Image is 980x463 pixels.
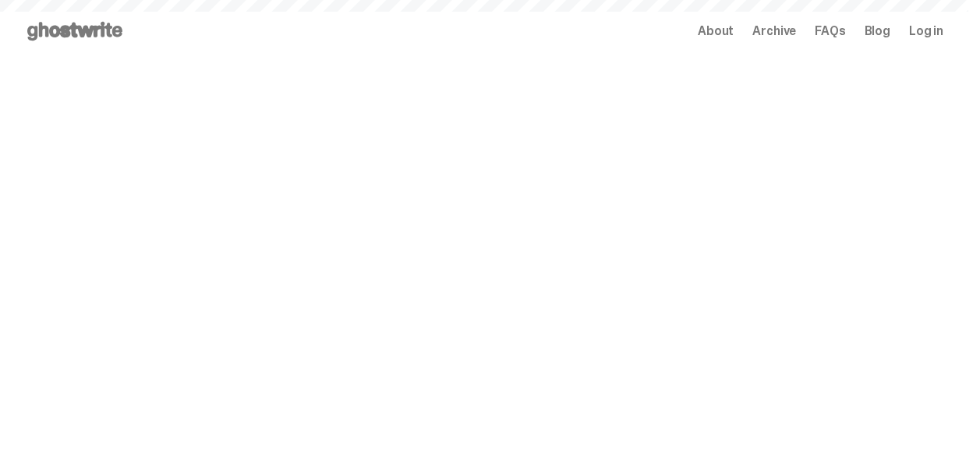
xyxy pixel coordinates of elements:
[815,25,845,37] a: FAQs
[909,25,943,37] a: Log in
[752,25,796,37] a: Archive
[865,25,890,37] a: Blog
[44,357,96,369] span: Archived
[25,385,398,422] h2: MLB "Game Face"
[698,25,734,37] a: About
